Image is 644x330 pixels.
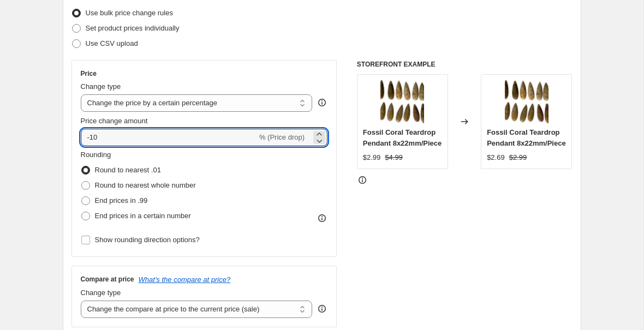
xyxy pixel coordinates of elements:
[259,133,305,141] span: % (Price drop)
[95,212,191,220] span: End prices in a certain number
[505,80,548,124] img: FossilCoralFlatbriollete8x22mm_98d8fb10-894e-45f0-a20c-b4282114a43c_80x.png
[363,152,381,163] div: $2.99
[139,275,231,284] button: What's the compare at price?
[81,289,121,297] span: Change type
[81,69,97,78] h3: Price
[81,129,257,146] input: -15
[357,60,573,69] h6: STOREFRONT EXAMPLE
[95,181,196,189] span: Round to nearest whole number
[317,97,327,108] div: help
[81,275,134,284] h3: Compare at price
[380,80,424,124] img: FossilCoralFlatbriollete8x22mm_98d8fb10-894e-45f0-a20c-b4282114a43c_80x.png
[86,9,173,17] span: Use bulk price change rules
[81,82,121,91] span: Change type
[95,196,148,205] span: End prices in .99
[509,152,527,163] strike: $2.99
[86,39,138,47] span: Use CSV upload
[487,152,505,163] div: $2.69
[487,128,566,147] span: Fossil Coral Teardrop Pendant 8x22mm/Piece
[95,166,161,174] span: Round to nearest .01
[317,303,327,314] div: help
[363,128,442,147] span: Fossil Coral Teardrop Pendant 8x22mm/Piece
[95,236,200,244] span: Show rounding direction options?
[385,152,403,163] strike: $4.99
[81,151,111,159] span: Rounding
[81,117,148,125] span: Price change amount
[86,24,180,32] span: Set product prices individually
